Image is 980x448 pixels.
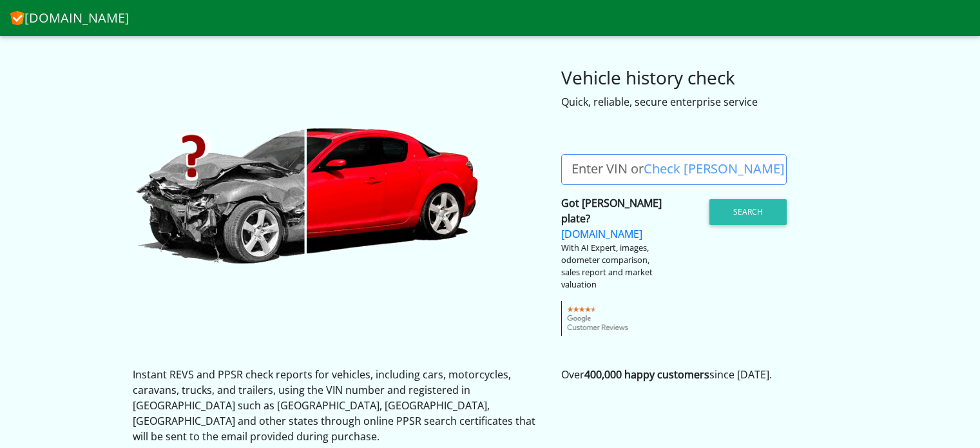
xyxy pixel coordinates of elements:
[561,227,642,241] a: [DOMAIN_NAME]
[644,160,785,177] a: Check [PERSON_NAME]
[561,367,848,382] p: Over since [DATE].
[10,5,130,31] a: [DOMAIN_NAME]
[561,196,662,226] strong: Got [PERSON_NAME] plate?
[561,242,664,291] div: With AI Expert, images, odometer comparison, sales report and market valuation
[10,8,24,25] img: CheckVIN.com.au logo
[133,367,542,444] p: Instant REVS and PPSR check reports for vehicles, including cars, motorcycles, caravans, trucks, ...
[561,67,848,89] h3: Vehicle history check
[561,154,795,185] label: Enter VIN or
[584,367,709,382] strong: 400,000 happy customers
[561,94,848,110] div: Quick, reliable, secure enterprise service
[709,199,787,225] button: Search
[561,301,635,336] img: gcr-badge-transparent.png.pagespeed.ce.05XcFOhvEz.png
[133,125,481,266] img: CheckVIN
